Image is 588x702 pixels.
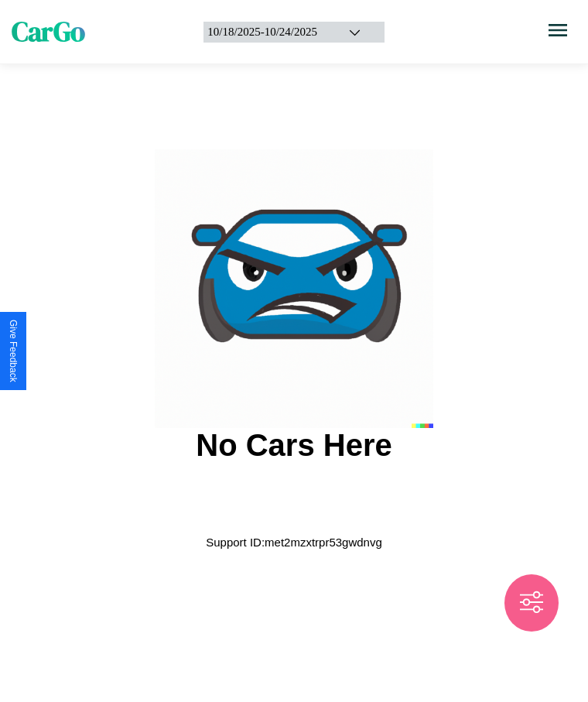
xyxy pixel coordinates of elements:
p: Support ID: met2mzxtrpr53gwdnvg [206,532,382,553]
div: 10 / 18 / 2025 - 10 / 24 / 2025 [207,26,328,39]
h2: No Cars Here [196,428,391,463]
div: Give Feedback [8,320,19,382]
span: CarGo [12,13,85,50]
img: car [155,149,433,428]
